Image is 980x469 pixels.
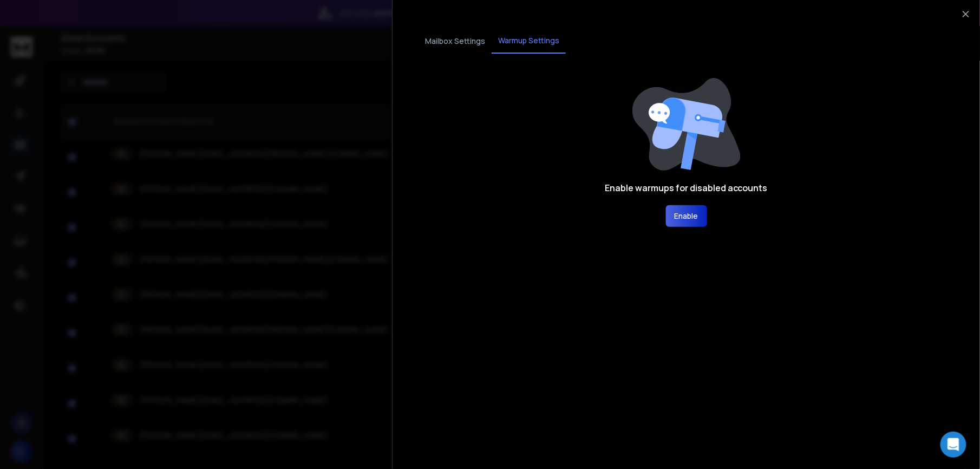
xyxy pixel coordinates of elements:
[605,181,768,194] h1: Enable warmups for disabled accounts
[492,29,566,54] button: Warmup Settings
[632,78,741,171] img: image
[419,29,492,53] button: Mailbox Settings
[666,205,707,227] button: Enable
[940,432,966,458] div: Open Intercom Messenger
